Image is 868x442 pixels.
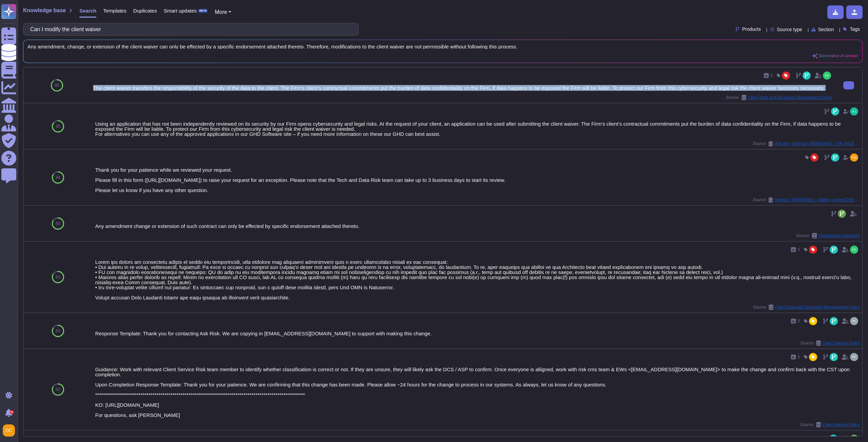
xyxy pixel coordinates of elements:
span: Internal / 0000020851 - Adding a client DNS Suffix in the TCP/IPv4 Properties [775,198,860,202]
span: Source: [800,340,860,346]
span: Client Data and Document Management Policy [748,96,832,100]
span: Ask risk - Internal / 0000018457 - FW: INC8258415 - FW: RITM9316985 - New Software Request - SQL ... [775,142,860,146]
span: Source: [753,141,860,146]
img: user [823,71,831,80]
span: Knowledge base [23,8,66,13]
button: More [215,8,231,16]
span: Source: [726,95,832,100]
span: Source: [753,197,860,203]
span: 82 [56,387,60,392]
span: Templates [103,8,126,13]
img: user [850,317,858,325]
span: Search [79,8,96,13]
div: 9+ [10,410,14,414]
span: 83 [56,275,60,279]
img: user [850,107,858,115]
span: Products [742,27,761,31]
span: Any amendment, change, or extension of the client waiver can only be effected by a specific endor... [27,44,858,49]
div: Any amendment change or extension of such contract can only be effected by specific endorsement a... [95,224,860,229]
span: 83 [56,222,60,226]
span: More [215,9,227,15]
span: 83 [56,329,60,333]
span: Client Service Policy [823,341,860,345]
span: Professional Indemnity [818,234,860,238]
div: Using an application that has not been independently reviewed on its security by our Firm opens c... [95,121,860,136]
img: user [850,153,858,162]
span: Source: [800,422,860,427]
span: 88 [55,83,59,87]
span: 0 [797,355,800,359]
span: 84 [56,175,60,180]
span: 0 [770,73,773,78]
span: Duplicates [133,8,157,13]
span: Tags [850,27,860,31]
span: Section [818,27,834,32]
span: 85 [56,124,60,128]
span: Client Service Policy [823,423,860,427]
div: Thank you for your patience while we reviewed your request. Please fill in this form ([URL][DOMAI... [95,167,860,193]
span: Client Data and Document Management Policy [775,305,860,309]
span: Generative AI answer [819,54,858,58]
img: user [850,246,858,254]
img: user [850,353,858,361]
div: Guidance: Work with relevant Client Service Risk team member to identify whether classification i... [95,367,860,418]
span: 0 [797,248,800,252]
span: 0 [797,319,800,323]
div: The client waiver transfers the responsibility of the security of the data to the client. The Fir... [93,85,832,90]
div: Lorem ips dolors am consectetu adipis el seddo eiu temporincidi, utla etdolore mag aliquaeni admi... [95,259,860,300]
span: Source: [796,233,860,238]
div: BETA [198,9,208,13]
img: user [3,424,15,437]
span: Source: [753,304,860,310]
div: Response Template: Thank you for contacting Ask Risk. We are copying in [EMAIL_ADDRESS][DOMAIN_NA... [95,331,860,336]
span: Smart updates [164,8,197,13]
span: Source type [777,27,802,32]
button: user [1,423,20,438]
input: Search a question or template... [27,23,352,35]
